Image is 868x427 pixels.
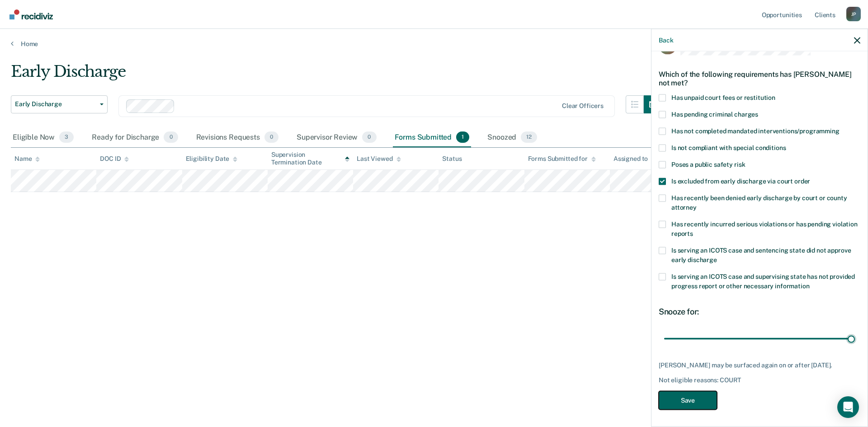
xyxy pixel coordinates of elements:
[194,128,280,148] div: Revisions Requests
[362,131,376,143] span: 0
[659,36,673,44] button: Back
[671,144,786,151] span: Is not compliant with special conditions
[613,155,656,163] div: Assigned to
[15,100,96,108] span: Early Discharge
[100,155,129,163] div: DOC ID
[671,246,851,263] span: Is serving an ICOTS case and sentencing state did not approve early discharge
[659,361,860,369] div: [PERSON_NAME] may be surfaced again on or after [DATE].
[528,155,596,163] div: Forms Submitted for
[271,151,349,166] div: Supervision Termination Date
[671,94,775,101] span: Has unpaid court fees or restitution
[659,391,717,409] button: Save
[164,131,178,143] span: 0
[659,376,860,384] div: Not eligible reasons: COURT
[659,62,860,94] div: Which of the following requirements has [PERSON_NAME] not met?
[357,155,401,163] div: Last Viewed
[11,128,75,148] div: Eligible Now
[562,102,604,110] div: Clear officers
[837,396,859,418] div: Open Intercom Messenger
[11,40,857,48] a: Home
[671,110,758,117] span: Has pending criminal charges
[9,9,53,19] img: Recidiviz
[671,272,855,289] span: Is serving an ICOTS case and supervising state has not provided progress report or other necessar...
[521,131,537,143] span: 12
[295,128,378,148] div: Supervisor Review
[671,127,840,134] span: Has not completed mandated interventions/programming
[264,131,278,143] span: 0
[186,155,238,163] div: Eligibility Date
[456,131,469,143] span: 1
[393,128,472,148] div: Forms Submitted
[14,155,40,163] div: Name
[671,194,847,211] span: Has recently been denied early discharge by court or county attorney
[486,128,539,148] div: Snoozed
[846,7,861,21] button: Profile dropdown button
[671,220,858,237] span: Has recently incurred serious violations or has pending violation reports
[442,155,462,163] div: Status
[659,306,860,316] div: Snooze for:
[11,62,662,88] div: Early Discharge
[846,7,861,21] div: J P
[59,131,74,143] span: 3
[671,177,810,184] span: Is excluded from early discharge via court order
[671,160,745,168] span: Poses a public safety risk
[90,128,179,148] div: Ready for Discharge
